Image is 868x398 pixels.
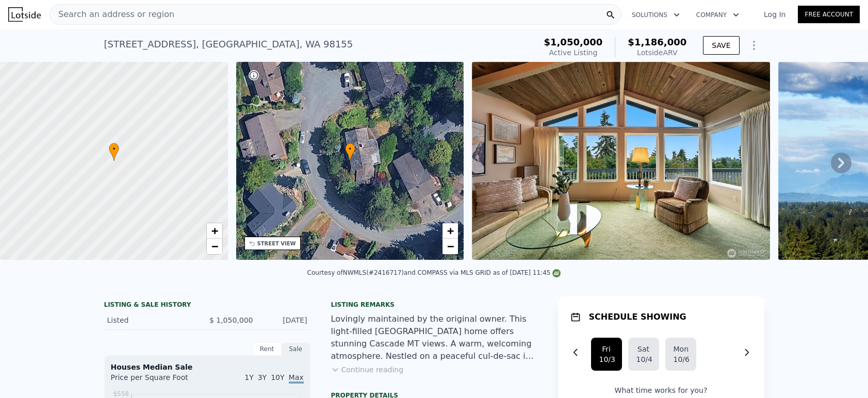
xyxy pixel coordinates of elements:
[207,223,222,239] a: Zoom in
[744,35,764,56] button: Show Options
[636,344,651,354] div: Sat
[591,338,622,371] button: Fri10/3
[472,62,770,260] img: Sale: 167387789 Parcel: 98043096
[624,6,688,24] button: Solutions
[109,144,119,154] span: •
[331,313,537,362] div: Lovingly maintained by the original owner. This light-filled [GEOGRAPHIC_DATA] home offers stunni...
[107,315,199,325] div: Listed
[289,373,304,384] span: Max
[544,37,602,47] span: $1,050,000
[443,223,458,239] a: Zoom in
[636,354,651,364] div: 10/4
[674,344,688,354] div: Mon
[8,7,41,22] img: Lotside
[447,224,454,237] span: +
[113,390,129,397] tspan: $558
[447,240,454,253] span: −
[589,311,686,323] h1: SCHEDULE SHOWING
[751,9,798,20] a: Log In
[253,342,282,356] div: Rent
[665,338,696,371] button: Mon10/6
[628,37,686,47] span: $1,186,000
[599,344,614,354] div: Fri
[703,36,739,55] button: SAVE
[798,6,860,23] a: Free Account
[345,143,355,161] div: •
[271,373,284,382] span: 10Y
[628,338,659,371] button: Sat10/4
[307,269,561,276] div: Courtesy of NWMLS (#2416717) and COMPASS via MLS GRID as of [DATE] 11:45
[674,354,688,364] div: 10/6
[443,239,458,254] a: Zoom out
[211,240,218,253] span: −
[211,224,218,237] span: +
[549,48,597,57] span: Active Listing
[628,47,686,58] div: Lotside ARV
[345,144,355,154] span: •
[331,301,537,309] div: Listing remarks
[599,354,614,364] div: 10/3
[244,373,253,382] span: 1Y
[688,6,747,24] button: Company
[104,301,310,311] div: LISTING & SALE HISTORY
[109,143,119,161] div: •
[331,364,404,375] button: Continue reading
[570,385,752,395] p: What time works for you?
[261,315,307,325] div: [DATE]
[552,269,561,277] img: NWMLS Logo
[50,8,174,21] span: Search an address or region
[207,239,222,254] a: Zoom out
[104,37,353,52] div: [STREET_ADDRESS] , [GEOGRAPHIC_DATA] , WA 98155
[257,240,296,247] div: STREET VIEW
[111,372,207,389] div: Price per Square Foot
[282,342,310,356] div: Sale
[209,316,253,324] span: $ 1,050,000
[258,373,267,382] span: 3Y
[111,362,304,372] div: Houses Median Sale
